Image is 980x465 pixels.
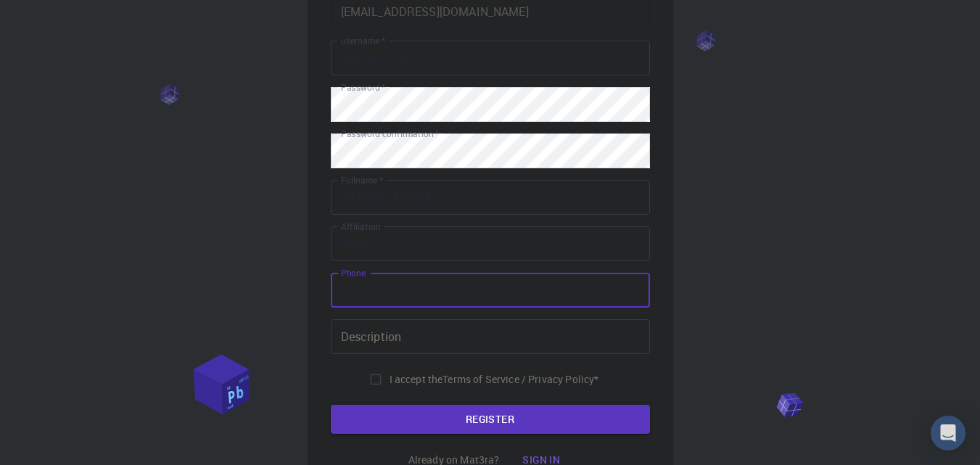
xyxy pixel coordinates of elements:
label: Password confirmation [341,128,439,140]
span: I accept the [390,372,443,387]
label: Affiliation [341,221,380,233]
label: username [341,35,385,47]
p: Terms of Service / Privacy Policy * [442,372,598,387]
button: REGISTER [331,405,650,434]
a: Terms of Service / Privacy Policy* [442,372,598,387]
label: Fullname [341,174,383,186]
label: Password [341,81,385,94]
label: Phone [341,267,366,279]
div: Open Intercom Messenger [931,416,965,450]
